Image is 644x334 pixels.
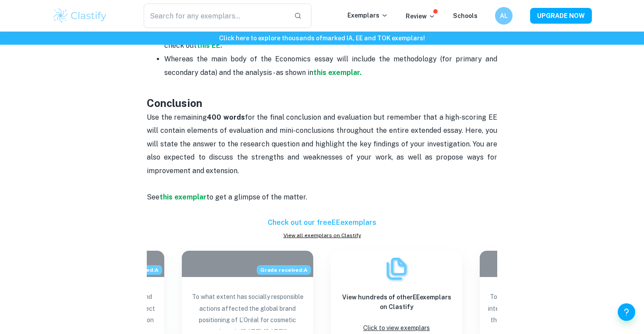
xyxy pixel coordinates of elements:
a: View all exemplars on Clastify [147,231,497,239]
h6: View hundreds of other EE exemplars on Clastify [338,292,455,312]
img: Exemplars [383,256,410,282]
p: To what extent has Slovak government intervention been successful in reducing the negative extern... [487,291,604,330]
p: Review [406,11,435,21]
a: this exemplar [159,193,206,201]
a: this exemplar. [313,68,361,77]
button: AL [495,7,513,25]
h6: Check out our free EE exemplars [147,217,497,228]
p: Whereas the main body of the Economics essay will include the methodology (for primary and second... [164,53,497,79]
p: Click to view exemplars [363,322,430,334]
span: Grade received: A [257,265,311,275]
p: Use the remaining for the final conclusion and evaluation but remember that a high-scoring EE wil... [147,111,497,217]
p: Exemplars [347,11,388,20]
p: To what extent has socially responsible actions affected the global brand positioning of L’Oréal ... [189,291,306,330]
strong: 400 words [207,113,245,121]
a: Schools [453,12,478,19]
button: UPGRADE NOW [530,8,592,24]
h6: AL [499,11,509,21]
input: Search for any exemplars... [144,4,287,28]
img: Clastify logo [52,7,108,25]
h3: Conclusion [147,79,497,111]
a: this EE. [197,41,222,50]
h6: Click here to explore thousands of marked IA, EE and TOK exemplars ! [2,33,642,43]
button: Help and Feedback [618,303,635,321]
